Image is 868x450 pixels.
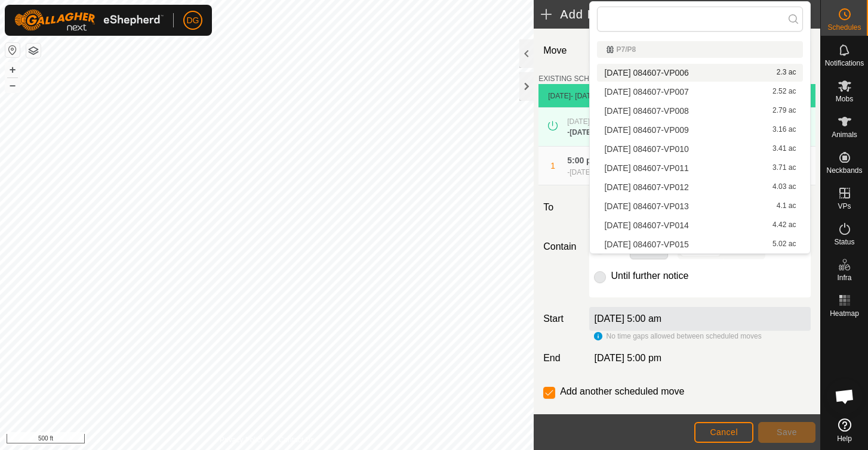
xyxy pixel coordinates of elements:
[571,92,598,100] span: - [DATE]
[827,378,863,414] div: Open chat
[837,435,852,442] span: Help
[597,121,803,139] li: 2025-10-08 084607-VP009
[611,271,688,281] label: Until further notice
[594,353,661,363] span: [DATE] 5:00 pm
[597,83,803,101] li: 2025-10-08 084607-VP007
[772,183,796,191] span: 4.03 ac
[538,195,584,220] label: To
[26,44,41,58] button: Map Layers
[567,117,617,126] span: [DATE] 5:00 am
[590,36,810,253] ul: Option List
[597,197,803,215] li: 2025-10-08 084607-VP013
[710,427,738,437] span: Cancel
[567,127,622,138] div: -
[604,240,688,249] span: [DATE] 084607-VP015
[604,202,688,210] span: [DATE] 084607-VP013
[570,168,620,176] span: [DATE] 5:00 am
[604,126,688,134] span: [DATE] 084607-VP009
[570,128,622,136] span: [DATE] 5:00 pm
[604,145,688,153] span: [DATE] 084607-VP010
[777,202,796,210] span: 4.1 ac
[825,60,864,67] span: Notifications
[777,427,797,437] span: Save
[758,422,815,443] button: Save
[597,235,803,253] li: 2025-10-08 084607-VP015
[606,332,761,340] span: No time gaps allowed between scheduled moves
[604,183,688,191] span: [DATE] 084607-VP012
[772,240,796,249] span: 5.02 ac
[604,164,688,172] span: [DATE] 084607-VP011
[538,240,584,254] label: Contain
[772,126,796,134] span: 3.16 ac
[279,435,314,445] a: Contact Us
[604,107,688,115] span: [DATE] 084607-VP008
[772,164,796,172] span: 3.71 ac
[821,414,868,447] a: Help
[5,78,20,92] button: –
[550,161,555,170] span: 1
[777,69,796,77] span: 2.3 ac
[604,221,688,229] span: [DATE] 084607-VP014
[560,387,684,396] label: Add another scheduled move
[220,435,264,445] a: Privacy Policy
[837,274,851,281] span: Infra
[538,38,584,64] label: Move
[567,156,599,165] span: 5:00 pm
[832,131,857,138] span: Animals
[772,221,796,229] span: 4.42 ac
[772,107,796,115] span: 2.79 ac
[607,46,793,53] div: P7/P8
[548,92,571,100] span: [DATE]
[604,69,688,77] span: [DATE] 084607-VP006
[538,312,584,326] label: Start
[597,64,803,82] li: 2025-10-08 084607-VP006
[827,24,861,31] span: Schedules
[597,216,803,234] li: 2025-10-08 084607-VP014
[538,351,584,365] label: End
[5,43,20,57] button: Reset Map
[5,63,20,77] button: +
[14,10,164,31] img: Gallagher Logo
[834,238,854,246] span: Status
[772,88,796,96] span: 2.52 ac
[826,167,862,174] span: Neckbands
[836,95,853,103] span: Mobs
[538,73,618,84] label: EXISTING SCHEDULES
[187,14,199,27] span: DG
[838,203,851,210] span: VPs
[597,140,803,158] li: 2025-10-08 084607-VP010
[597,102,803,120] li: 2025-10-08 084607-VP008
[694,422,753,443] button: Cancel
[594,314,661,324] label: [DATE] 5:00 am
[772,145,796,153] span: 3.41 ac
[567,167,620,178] div: -
[830,310,859,317] span: Heatmap
[597,159,803,177] li: 2025-10-08 084607-VP011
[541,7,760,21] h2: Add Move
[597,178,803,196] li: 2025-10-08 084607-VP012
[604,88,688,96] span: [DATE] 084607-VP007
